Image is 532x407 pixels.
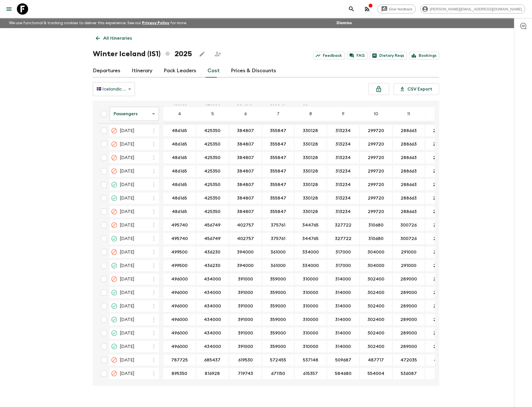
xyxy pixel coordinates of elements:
button: 434000 [197,273,228,285]
button: 496000 [164,314,195,325]
button: 425350 [198,179,227,190]
div: 27 Feb 2025; 6 [229,152,262,163]
button: 391000 [231,287,260,298]
div: 20 Mar 2025; 12 [425,193,458,204]
a: Itinerary [132,64,152,78]
div: 20 Feb 2025; 6 [229,139,262,150]
button: 434000 [197,300,228,312]
button: 304000 [361,260,391,271]
button: 300726 [394,220,424,231]
button: 895350 [165,368,194,379]
div: 20 Mar 2025; 10 [360,193,393,204]
div: 13 Feb 2025; 5 [196,125,229,136]
button: 487717 [361,354,391,366]
button: 283000 [427,273,457,285]
button: 290773 [427,233,457,244]
div: 20 Feb 2025; 10 [360,139,393,150]
div: 06 Mar 2025; 10 [360,166,393,177]
button: 359000 [263,273,293,285]
div: 27 Feb 2025; 10 [360,152,393,163]
svg: Guaranteed [111,262,118,269]
button: 283000 [427,327,457,339]
button: 457901 [427,354,456,366]
button: 288663 [394,206,423,217]
svg: On Sale [111,316,118,323]
button: 289000 [394,273,424,285]
button: 816928 [198,368,227,379]
button: 299720 [361,166,391,177]
button: 283000 [427,314,457,325]
button: 327722 [328,220,358,231]
p: 8 [310,110,312,117]
div: 20 Feb 2025; 7 [262,139,294,150]
button: 310000 [296,273,325,285]
div: 27 Mar 2025; 5 [196,206,229,217]
div: 20 Mar 2025; 7 [262,193,294,204]
button: 289000 [394,287,424,298]
p: 7 [277,110,279,117]
div: 06 Mar 2025; 12 [425,166,458,177]
button: 499500 [165,247,195,258]
button: 330128 [296,193,325,204]
div: 20 Feb 2025; 4 [163,139,196,150]
div: 🇮🇸 Icelandic Krona (ISK) [93,81,135,97]
button: 288663 [394,125,423,136]
div: 06 Mar 2025; 5 [196,166,229,177]
button: 486165 [165,166,194,177]
button: 496000 [164,327,195,339]
button: 391000 [231,327,260,339]
a: Bookings [409,52,439,60]
svg: Cancelled [111,357,118,363]
button: 486165 [165,125,194,136]
div: Passengers [110,106,159,122]
span: [DATE] [120,181,134,188]
div: 13 Feb 2025; 12 [425,125,458,136]
button: 384807 [230,206,261,217]
a: Pack Leaders [164,64,196,78]
span: [DATE] [120,168,134,175]
button: 302400 [361,341,391,352]
svg: Cancelled [111,249,118,255]
button: 359000 [263,314,293,325]
button: 288663 [394,139,423,150]
div: 13 Mar 2025; 5 [196,179,229,190]
button: 486165 [165,193,194,204]
div: 20 Mar 2025; 6 [229,193,262,204]
button: 391000 [231,341,260,352]
button: 314000 [329,287,358,298]
button: 719743 [231,368,260,379]
button: 288663 [394,166,423,177]
button: 436230 [198,247,227,258]
button: 344765 [296,233,326,244]
button: 425350 [198,152,227,163]
button: 330128 [296,125,325,136]
button: 279448 [426,125,457,136]
button: 314000 [329,300,358,312]
button: 302400 [361,273,391,285]
button: 310000 [296,341,325,352]
span: Share this itinerary [212,48,224,60]
a: Departures [93,64,120,78]
button: 290773 [427,220,457,231]
button: 456749 [198,220,227,231]
span: Give feedback [386,7,416,11]
button: 310000 [296,300,325,312]
div: 13 Mar 2025; 11 [393,179,425,190]
div: 27 Feb 2025; 8 [294,152,327,163]
button: 359000 [263,300,293,312]
span: [DATE] [120,195,134,202]
button: 359000 [263,327,293,339]
button: Edit this itinerary [197,48,208,60]
button: 285000 [427,260,457,271]
button: 288663 [394,193,423,204]
button: 391000 [231,314,260,325]
button: 304000 [361,247,391,258]
button: 486165 [165,139,194,150]
div: 20 Mar 2025; 11 [393,193,425,204]
button: 302400 [361,314,391,325]
button: Unlock costs [368,83,389,95]
div: 06 Mar 2025; 11 [393,166,425,177]
button: 313234 [329,193,358,204]
button: 314000 [329,273,358,285]
button: 288663 [394,152,423,163]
